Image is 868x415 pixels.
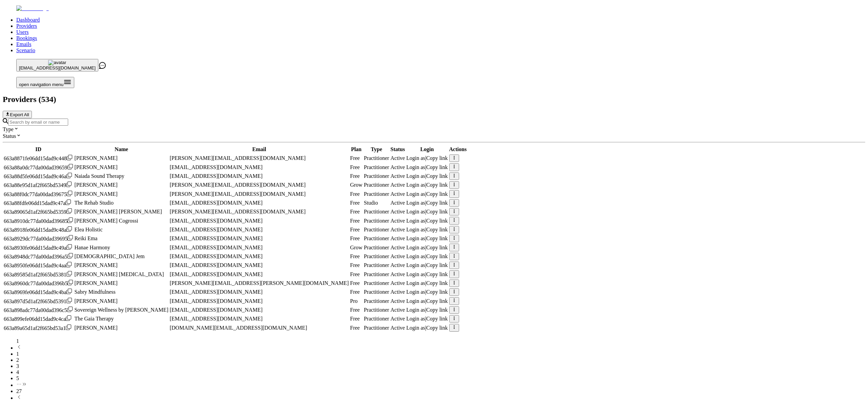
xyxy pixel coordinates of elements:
[390,146,406,153] th: Status
[3,126,865,132] div: Type
[391,182,405,188] div: Active
[391,262,405,268] div: Active
[406,155,448,161] div: |
[426,253,448,259] span: Copy link
[391,289,405,295] div: Active
[406,325,425,331] span: Login as
[406,253,425,259] span: Login as
[364,200,378,206] span: validated
[16,357,865,363] li: pagination item 2
[170,271,262,277] span: [EMAIL_ADDRESS][DOMAIN_NAME]
[4,191,73,198] div: Click to copy
[406,227,425,232] span: Login as
[4,173,73,180] div: Click to copy
[364,227,389,232] span: validated
[426,173,448,179] span: Copy link
[406,200,425,206] span: Login as
[449,146,467,153] th: Actions
[8,119,68,126] input: Search by email or name
[426,164,448,170] span: Copy link
[406,182,425,188] span: Login as
[406,209,448,215] div: |
[16,35,37,41] a: Bookings
[74,289,115,295] span: Sabry Mindfulness
[74,325,117,331] span: [PERSON_NAME]
[16,375,865,381] li: pagination item 5
[426,245,448,250] span: Copy link
[406,182,448,188] div: |
[426,307,448,313] span: Copy link
[170,298,262,304] span: [EMAIL_ADDRESS][DOMAIN_NAME]
[350,325,359,331] span: Free
[406,164,425,170] span: Login as
[391,325,405,331] div: Active
[4,298,73,305] div: Click to copy
[170,307,262,313] span: [EMAIL_ADDRESS][DOMAIN_NAME]
[16,59,98,71] button: avatar[EMAIL_ADDRESS][DOMAIN_NAME]
[74,191,117,197] span: [PERSON_NAME]
[406,262,425,268] span: Login as
[391,209,405,215] div: Active
[406,245,425,250] span: Login as
[364,182,389,188] span: validated
[16,41,31,47] a: Emails
[406,325,448,331] div: |
[3,146,73,153] th: ID
[364,155,389,161] span: validated
[4,217,73,224] div: Click to copy
[16,77,74,88] button: Open menu
[426,200,448,206] span: Copy link
[406,253,448,260] div: |
[170,235,262,241] span: [EMAIL_ADDRESS][DOMAIN_NAME]
[74,227,102,232] span: Elea Holistic
[4,208,73,215] div: Click to copy
[391,191,405,197] div: Active
[74,155,117,161] span: [PERSON_NAME]
[170,227,262,232] span: [EMAIL_ADDRESS][DOMAIN_NAME]
[406,316,448,322] div: |
[391,227,405,233] div: Active
[426,316,448,321] span: Copy link
[406,307,448,313] div: |
[350,227,359,232] span: Free
[16,338,19,344] span: 1
[4,271,73,278] div: Click to copy
[426,262,448,268] span: Copy link
[364,307,389,313] span: validated
[74,209,162,214] span: [PERSON_NAME] [PERSON_NAME]
[364,245,389,250] span: validated
[170,325,307,331] span: [DOMAIN_NAME][EMAIL_ADDRESS][DOMAIN_NAME]
[4,289,73,295] div: Click to copy
[350,280,359,286] span: Free
[350,316,359,321] span: Free
[74,262,117,268] span: [PERSON_NAME]
[170,200,262,206] span: [EMAIL_ADDRESS][DOMAIN_NAME]
[426,155,448,161] span: Copy link
[406,298,425,304] span: Login as
[406,307,425,313] span: Login as
[350,271,359,277] span: Free
[169,146,349,153] th: Email
[364,209,389,214] span: validated
[426,280,448,286] span: Copy link
[350,155,359,161] span: Free
[364,325,389,331] span: validated
[391,200,405,206] div: Active
[74,307,168,313] span: Sovereign Wellness by [PERSON_NAME]
[74,245,110,250] span: Hanae Harmony
[391,245,405,251] div: Active
[74,280,117,286] span: [PERSON_NAME]
[74,316,114,321] span: The Gaia Therapy
[406,235,448,242] div: |
[170,173,262,179] span: [EMAIL_ADDRESS][DOMAIN_NAME]
[4,315,73,322] div: Click to copy
[364,253,389,259] span: validated
[16,29,28,35] a: Users
[406,245,448,251] div: |
[3,95,865,104] h2: Providers ( 534 )
[16,5,49,12] img: Fluum Logo
[350,253,359,259] span: Free
[350,307,359,313] span: Free
[48,60,66,65] img: avatar
[364,289,389,295] span: validated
